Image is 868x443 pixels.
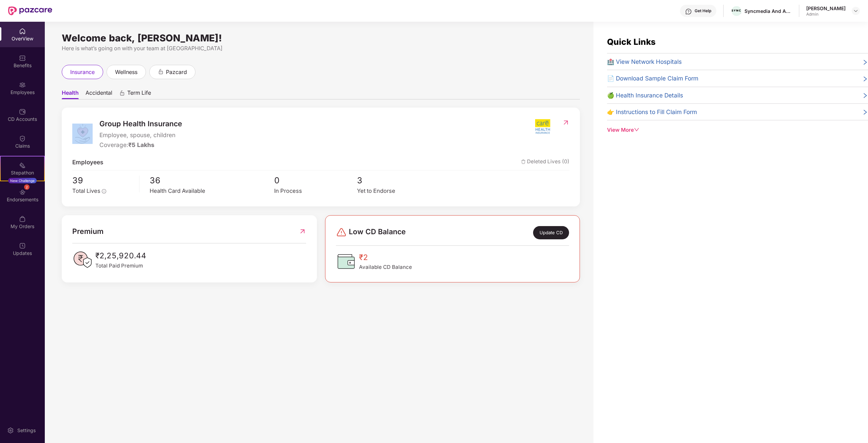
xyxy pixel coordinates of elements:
[102,189,106,193] span: info-circle
[357,174,440,187] span: 3
[19,81,26,88] img: svg+xml;base64,PHN2ZyBpZD0iRW1wbG95ZWVzIiB4bWxucz0iaHR0cDovL3d3dy53My5vcmcvMjAwMC9zdmciIHdpZHRoPS...
[62,44,580,53] div: Here is what’s going on with your team at [GEOGRAPHIC_DATA]
[19,189,26,196] img: svg+xml;base64,PHN2ZyBpZD0iRW5kb3JzZW1lbnRzIiB4bWxucz0iaHR0cDovL3d3dy53My5vcmcvMjAwMC9zdmciIHdpZH...
[99,118,182,129] span: Group Health Insurance
[607,74,698,83] span: 📄 Download Sample Claim Form
[70,68,95,76] span: insurance
[806,12,846,17] div: Admin
[299,226,306,237] img: RedirectIcon
[99,140,182,149] div: Coverage:
[8,178,37,183] div: New Challenge
[607,107,697,116] span: 👉 Instructions to Fill Claim Form
[862,58,868,66] span: right
[336,227,347,238] img: svg+xml;base64,PHN2ZyBpZD0iRGFuZ2VyLTMyeDMyIiB4bWxucz0iaHR0cDovL3d3dy53My5vcmcvMjAwMC9zdmciIHdpZH...
[115,68,137,76] span: wellness
[62,89,79,99] span: Health
[72,250,93,270] img: PaidPremiumIcon
[19,55,26,61] img: svg+xml;base64,PHN2ZyBpZD0iQmVuZWZpdHMiIHhtbG5zPSJodHRwOi8vd3d3LnczLm9yZy8yMDAwL3N2ZyIgd2lkdGg9Ij...
[15,427,38,434] div: Settings
[695,8,711,14] div: Get Help
[19,216,26,222] img: svg+xml;base64,PHN2ZyBpZD0iTXlfT3JkZXJzIiBkYXRhLW5hbWU9Ik15IE9yZGVycyIgeG1sbnM9Imh0dHA6Ly93d3cudz...
[634,127,639,132] span: down
[128,141,154,148] span: ₹5 Lakhs
[685,8,692,15] img: svg+xml;base64,PHN2ZyBpZD0iSGVscC0zMngzMiIgeG1sbnM9Imh0dHA6Ly93d3cudzMub3JnLzIwMDAvc3ZnIiB3aWR0aD...
[86,89,112,99] span: Accidental
[95,250,146,261] span: ₹2,25,920.44
[806,5,846,12] div: [PERSON_NAME]
[150,174,274,187] span: 36
[521,160,526,164] img: deleteIcon
[24,184,30,190] div: 2
[95,262,146,270] span: Total Paid Premium
[62,35,580,41] div: Welcome back, [PERSON_NAME]!
[862,92,868,100] span: right
[72,226,103,237] span: Premium
[72,174,134,187] span: 39
[19,28,26,35] img: svg+xml;base64,PHN2ZyBpZD0iSG9tZSIgeG1sbnM9Imh0dHA6Ly93d3cudzMub3JnLzIwMDAvc3ZnIiB3aWR0aD0iMjAiIG...
[530,118,555,135] img: insurerIcon
[562,119,569,126] img: RedirectIcon
[1,169,44,176] div: Stepathon
[158,69,164,75] div: animation
[19,242,26,249] img: svg+xml;base64,PHN2ZyBpZD0iVXBkYXRlZCIgeG1sbnM9Imh0dHA6Ly93d3cudzMub3JnLzIwMDAvc3ZnIiB3aWR0aD0iMj...
[166,68,187,76] span: pazcard
[359,263,412,271] span: Available CD Balance
[8,6,52,15] img: New Pazcare Logo
[862,109,868,116] span: right
[744,8,792,14] div: Syncmedia And Adtech Private Limited
[521,158,569,167] span: Deleted Lives (0)
[274,174,357,187] span: 0
[19,162,26,169] img: svg+xml;base64,PHN2ZyB4bWxucz0iaHR0cDovL3d3dy53My5vcmcvMjAwMC9zdmciIHdpZHRoPSIyMSIgaGVpZ2h0PSIyMC...
[533,226,569,239] div: Update CD
[349,226,406,239] span: Low CD Balance
[72,158,103,167] span: Employees
[19,135,26,142] img: svg+xml;base64,PHN2ZyBpZD0iQ2xhaW0iIHhtbG5zPSJodHRwOi8vd3d3LnczLm9yZy8yMDAwL3N2ZyIgd2lkdGg9IjIwIi...
[359,251,412,263] span: ₹2
[607,126,868,134] div: View More
[336,251,356,272] img: CDBalanceIcon
[72,187,100,194] span: Total Lives
[607,91,683,100] span: 🍏 Health Insurance Details
[607,57,682,66] span: 🏥 View Network Hospitals
[732,10,741,13] img: sync-media-logo%20Black.png
[7,427,14,434] img: svg+xml;base64,PHN2ZyBpZD0iU2V0dGluZy0yMHgyMCIgeG1sbnM9Imh0dHA6Ly93d3cudzMub3JnLzIwMDAvc3ZnIiB3aW...
[607,37,656,47] span: Quick Links
[853,8,858,14] img: svg+xml;base64,PHN2ZyBpZD0iRHJvcGRvd24tMzJ4MzIiIHhtbG5zPSJodHRwOi8vd3d3LnczLm9yZy8yMDAwL3N2ZyIgd2...
[862,75,868,83] span: right
[357,187,440,196] div: Yet to Endorse
[150,187,274,196] div: Health Card Available
[72,124,93,144] img: logo
[274,187,357,196] div: In Process
[127,89,151,99] span: Term Life
[19,108,26,115] img: svg+xml;base64,PHN2ZyBpZD0iQ0RfQWNjb3VudHMiIGRhdGEtbmFtZT0iQ0QgQWNjb3VudHMiIHhtbG5zPSJodHRwOi8vd3...
[99,130,182,140] span: Employee, spouse, children
[119,90,125,96] div: animation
